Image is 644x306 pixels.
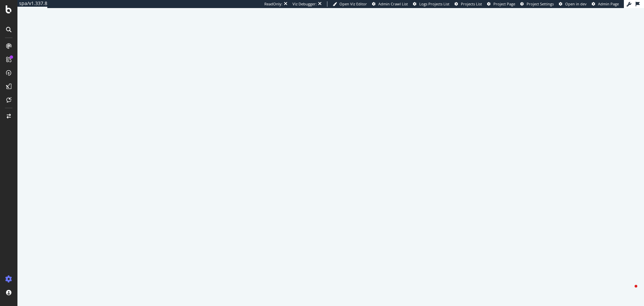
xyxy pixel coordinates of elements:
a: Open Viz Editor [333,1,367,7]
iframe: Intercom live chat [621,283,637,299]
a: Projects List [454,1,482,7]
span: Open Viz Editor [339,1,367,6]
a: Project Page [487,1,515,7]
div: Viz Debugger: [292,1,317,7]
span: Project Settings [527,1,554,6]
a: Logs Projects List [413,1,449,7]
span: Logs Projects List [419,1,449,6]
span: Admin Page [598,1,619,6]
a: Project Settings [520,1,554,7]
span: Admin Crawl List [378,1,408,6]
a: Open in dev [559,1,587,7]
span: Project Page [493,1,515,6]
a: Admin Page [592,1,619,7]
span: Open in dev [565,1,587,6]
a: Admin Crawl List [372,1,408,7]
span: Projects List [461,1,482,6]
div: ReadOnly: [264,1,282,7]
